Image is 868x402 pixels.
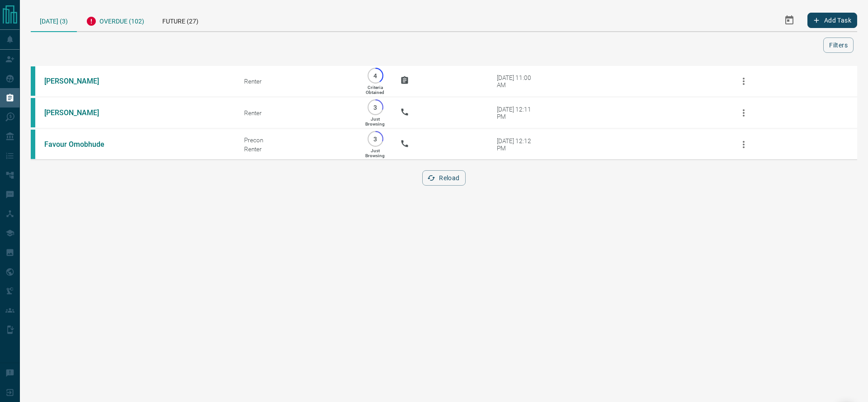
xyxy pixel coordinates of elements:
[778,9,800,31] button: Select Date Range
[366,85,384,95] p: Criteria Obtained
[44,77,112,85] a: [PERSON_NAME]
[497,137,535,152] div: [DATE] 12:12 PM
[31,130,35,159] div: condos.ca
[823,37,854,53] button: Filters
[807,13,857,28] button: Add Task
[497,74,535,89] div: [DATE] 11:00 AM
[372,72,379,79] p: 4
[497,106,535,120] div: [DATE] 12:11 PM
[365,148,385,158] p: Just Browsing
[372,136,379,142] p: 3
[244,136,350,144] div: Precon
[365,117,385,126] p: Just Browsing
[153,9,208,31] div: Future (27)
[31,66,35,96] div: condos.ca
[44,140,112,149] a: Favour Omobhude
[372,104,379,111] p: 3
[77,9,153,31] div: Overdue (102)
[31,98,35,127] div: condos.ca
[44,108,112,117] a: [PERSON_NAME]
[422,170,465,186] button: Reload
[244,109,350,117] div: Renter
[31,9,77,32] div: [DATE] (3)
[244,78,350,85] div: Renter
[244,145,350,153] div: Renter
